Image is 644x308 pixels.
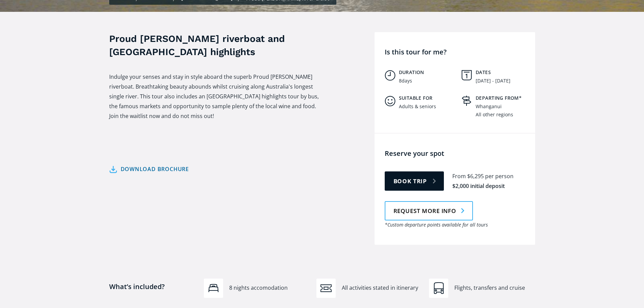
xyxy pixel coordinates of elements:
[109,72,319,121] p: Indulge your senses and stay in style aboard the superb Proud [PERSON_NAME] riverboat. Breathtaki...
[485,172,514,180] div: per person
[476,95,532,101] h5: Departing from*
[476,69,532,75] h5: Dates
[399,69,455,75] h5: Duration
[454,284,535,292] div: Flights, transfers and cruise
[476,104,502,110] div: Whanganui
[452,182,469,190] div: $2,000
[470,182,505,190] div: initial deposit
[385,201,473,220] a: Request more info
[452,172,466,180] div: From
[109,144,319,154] p: ‍
[476,78,510,84] div: [DATE] - [DATE]
[476,112,513,118] div: All other regions
[399,95,455,101] h5: Suitable for
[467,172,484,180] div: $6,295
[385,47,532,56] h4: Is this tour for me?
[109,164,189,174] a: Download brochure
[385,221,488,228] em: *Custom departure points available for all tours
[109,128,319,138] p: ‍
[385,149,532,158] h4: Reserve your spot
[109,32,319,58] h3: Proud [PERSON_NAME] riverboat and [GEOGRAPHIC_DATA] highlights
[402,78,412,84] div: days
[385,171,444,191] a: Book trip
[399,104,436,110] div: Adults & seniors
[399,78,402,84] div: 8
[342,284,422,292] div: All activities stated in itinerary
[229,284,310,292] div: 8 nights accomodation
